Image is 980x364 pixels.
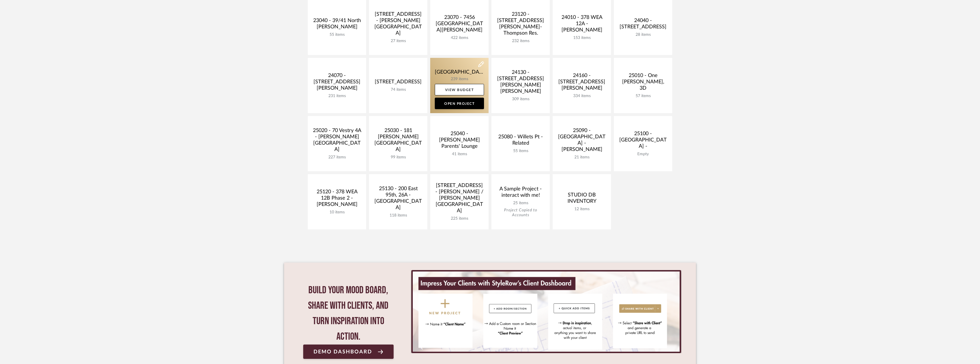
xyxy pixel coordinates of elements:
div: 57 items [618,94,668,99]
div: 25100 - [GEOGRAPHIC_DATA] - [618,131,668,152]
div: Build your mood board, share with clients, and turn inspiration into action. [303,283,394,345]
div: 25130 - 200 East 95th, 26A - [GEOGRAPHIC_DATA] [374,186,423,213]
div: 25090 - [GEOGRAPHIC_DATA] - [PERSON_NAME] [557,127,606,155]
div: 309 items [496,97,545,102]
div: 27 items [374,39,423,44]
div: 24070 - [STREET_ADDRESS][PERSON_NAME] [312,72,362,94]
a: Open Project [435,98,484,109]
div: 225 items [435,216,484,221]
div: 23070 - 7456 [GEOGRAPHIC_DATA][PERSON_NAME] [435,14,484,36]
div: 227 items [312,155,362,160]
div: Empty [618,152,668,157]
div: 422 items [435,36,484,40]
div: Project Copied to Accounts [496,208,545,218]
div: A Sample Project - interact with me! [496,186,545,201]
div: 25120 - 378 WEA 12B Phase 2 - [PERSON_NAME] [312,189,362,210]
div: 24010 - 378 WEA 12A - [PERSON_NAME] [557,14,606,36]
a: Demo Dashboard [303,345,394,359]
a: View Budget [435,84,484,95]
div: 25030 - 181 [PERSON_NAME][GEOGRAPHIC_DATA] [374,127,423,155]
div: 41 items [435,152,484,157]
div: 12 items [557,207,606,212]
div: [STREET_ADDRESS] [374,79,423,87]
div: 153 items [557,36,606,40]
div: 25020 - 70 Vestry 4A - [PERSON_NAME][GEOGRAPHIC_DATA] [312,127,362,155]
div: 25040 - [PERSON_NAME] Parents' Lounge [435,131,484,152]
div: 118 items [374,213,423,218]
div: STUDIO DB INVENTORY [557,192,606,207]
div: 55 items [312,32,362,37]
div: 21 items [557,155,606,160]
div: 23040 - 39/41 North [PERSON_NAME] [312,17,362,32]
div: 25080 - Willets Pt - Related [496,134,545,149]
span: Demo Dashboard [314,349,372,355]
div: 24130 - [STREET_ADDRESS][PERSON_NAME][PERSON_NAME] [496,69,545,97]
div: 10 items [312,210,362,215]
div: 231 items [312,94,362,99]
div: 24040 - [STREET_ADDRESS] [618,17,668,32]
div: [STREET_ADDRESS] - [PERSON_NAME] / [PERSON_NAME][GEOGRAPHIC_DATA] [435,182,484,216]
div: 99 items [374,155,423,160]
div: 334 items [557,94,606,99]
div: 0 [411,270,682,353]
div: 74 items [374,87,423,92]
div: [STREET_ADDRESS] - [PERSON_NAME][GEOGRAPHIC_DATA] [374,11,423,39]
div: 28 items [618,32,668,37]
div: 23120 - [STREET_ADDRESS][PERSON_NAME]-Thompson Res. [496,11,545,39]
img: StyleRow_Client_Dashboard_Banner__1_.png [413,271,680,352]
div: 25 items [496,201,545,206]
div: 25010 - One [PERSON_NAME], 3D [618,72,668,94]
div: 232 items [496,39,545,44]
div: 24160 - [STREET_ADDRESS][PERSON_NAME] [557,72,606,94]
div: 55 items [496,149,545,154]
